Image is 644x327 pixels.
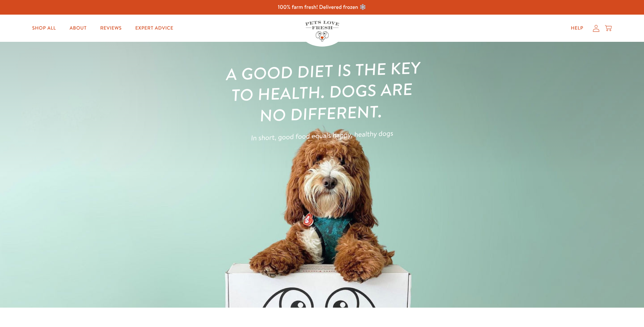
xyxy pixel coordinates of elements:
[305,21,339,41] img: Pets Love Fresh
[223,57,422,127] h1: A good diet is the key to health. Dogs are no different.
[130,21,179,35] a: Expert Advice
[64,21,92,35] a: About
[27,21,61,35] a: Shop All
[224,126,420,145] p: In short, good food equals happy, healthy dogs
[565,21,589,35] a: Help
[95,21,127,35] a: Reviews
